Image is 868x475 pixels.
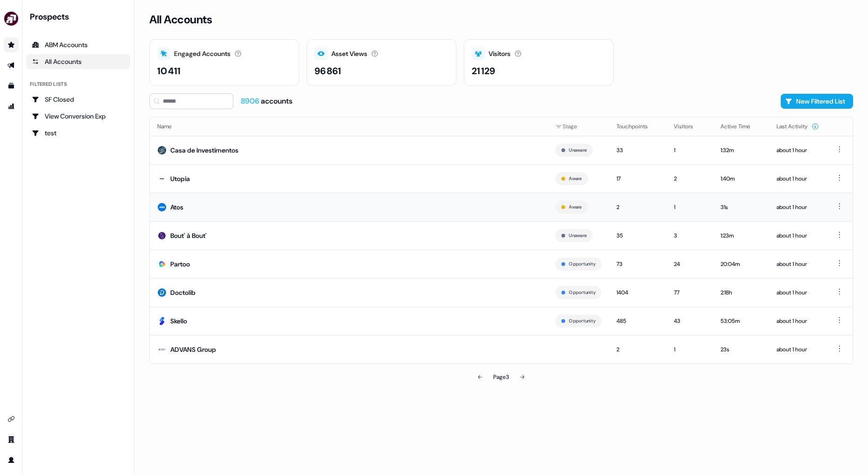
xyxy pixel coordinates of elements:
[616,316,659,326] div: 485
[241,96,261,106] span: 8906
[4,37,19,52] a: Go to prospects
[32,95,125,104] div: SF Closed
[170,288,196,297] div: Doctolib
[777,231,819,240] div: about 1 hour
[26,54,130,69] a: All accounts
[32,128,125,138] div: test
[157,64,181,78] div: 10 411
[721,288,762,297] div: 2:18h
[674,288,706,297] div: 77
[241,96,293,106] div: accounts
[4,412,19,426] a: Go to integrations
[30,80,67,88] div: Filtered lists
[493,372,509,382] div: Page 3
[721,345,762,354] div: 23s
[30,11,130,22] div: Prospects
[777,345,819,354] div: about 1 hour
[616,288,659,297] div: 1404
[32,40,125,49] div: ABM Accounts
[4,432,19,447] a: Go to team
[472,64,495,78] div: 21 129
[777,203,819,212] div: about 1 hour
[569,146,587,154] button: Unaware
[4,453,19,468] a: Go to profile
[32,112,125,121] div: View Conversion Exp
[616,231,659,240] div: 35
[489,49,511,59] div: Visitors
[674,316,706,326] div: 43
[569,317,595,325] button: Opportunity
[149,13,212,27] h3: All Accounts
[555,122,602,131] div: Stage
[721,174,762,183] div: 1:40m
[721,146,762,155] div: 1:32m
[674,203,706,212] div: 1
[674,345,706,354] div: 1
[4,99,19,114] a: Go to attribution
[569,288,595,297] button: Opportunity
[674,118,704,135] button: Visitors
[721,259,762,269] div: 20:04m
[26,92,130,107] a: Go to SF Closed
[569,260,595,268] button: Opportunity
[170,203,183,212] div: Atos
[616,345,659,354] div: 2
[674,231,706,240] div: 3
[26,126,130,140] a: Go to test
[331,49,367,59] div: Asset Views
[616,203,659,212] div: 2
[170,146,238,155] div: Casa de Investimentos
[777,174,819,183] div: about 1 hour
[721,118,762,135] button: Active Time
[170,231,207,240] div: Bout' à Bout'
[721,203,762,212] div: 31s
[616,146,659,155] div: 33
[721,231,762,240] div: 1:23m
[170,259,190,269] div: Partoo
[569,203,581,211] button: Aware
[174,49,231,59] div: Engaged Accounts
[170,174,190,183] div: Utopia
[4,58,19,73] a: Go to outbound experience
[569,231,587,240] button: Unaware
[32,57,125,66] div: All Accounts
[777,118,819,135] button: Last Activity
[721,316,762,326] div: 53:05m
[4,78,19,93] a: Go to templates
[781,94,853,109] button: New Filtered List
[777,316,819,326] div: about 1 hour
[616,174,659,183] div: 17
[150,117,548,136] th: Name
[569,175,581,183] button: Aware
[170,316,187,326] div: Skello
[616,118,659,135] button: Touchpoints
[674,259,706,269] div: 24
[674,174,706,183] div: 2
[777,259,819,269] div: about 1 hour
[170,345,216,354] div: ADVANS Group
[777,146,819,155] div: about 1 hour
[674,146,706,155] div: 1
[26,37,130,52] a: ABM Accounts
[315,64,341,78] div: 96 861
[26,109,130,124] a: Go to View Conversion Exp
[616,259,659,269] div: 73
[777,288,819,297] div: about 1 hour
